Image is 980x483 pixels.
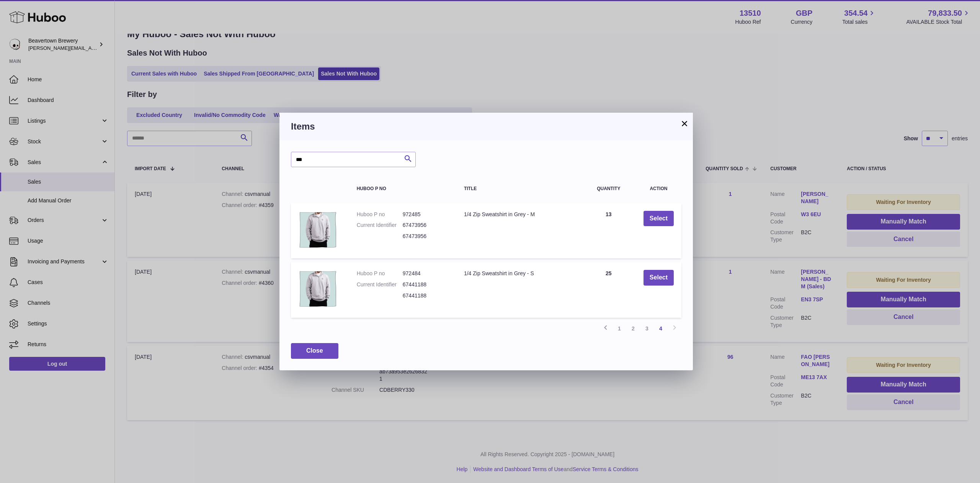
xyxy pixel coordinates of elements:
[357,270,403,277] dt: Huboo P no
[644,270,674,286] button: Select
[644,211,674,227] button: Select
[626,322,640,335] a: 2
[357,222,403,229] dt: Current Identifier
[357,281,403,288] dt: Current Identifier
[291,120,681,133] h3: Items
[306,347,323,354] span: Close
[581,262,636,318] td: 25
[680,119,689,128] button: ×
[403,292,449,299] dd: 67441188
[581,179,636,199] th: Quantity
[349,179,456,199] th: Huboo P no
[403,211,449,218] dd: 972485
[403,222,449,229] dd: 67473956
[403,281,449,288] dd: 67441188
[654,322,668,335] a: 4
[464,270,574,277] div: 1/4 Zip Sweatshirt in Grey - S
[357,211,403,218] dt: Huboo P no
[464,211,574,218] div: 1/4 Zip Sweatshirt in Grey - M
[299,270,337,308] img: 1/4 Zip Sweatshirt in Grey - S
[403,270,449,277] dd: 972484
[636,179,681,199] th: Action
[291,343,338,359] button: Close
[612,322,626,335] a: 1
[299,211,337,249] img: 1/4 Zip Sweatshirt in Grey - M
[403,233,449,240] dd: 67473956
[640,322,654,335] a: 3
[581,203,636,259] td: 13
[456,179,581,199] th: Title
